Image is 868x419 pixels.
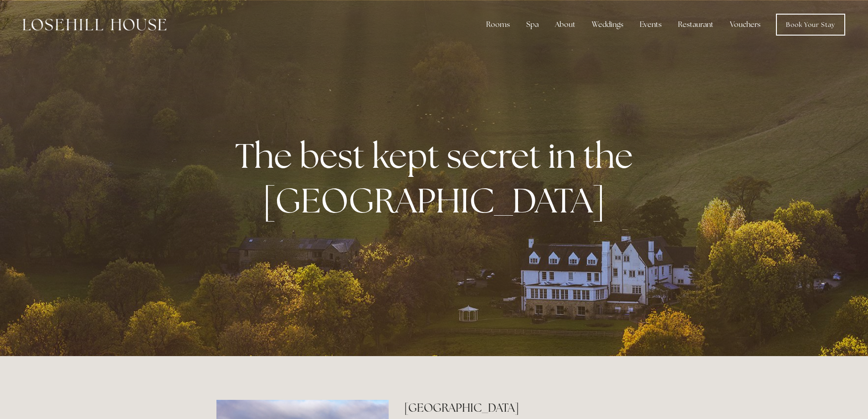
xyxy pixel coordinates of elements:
[23,19,166,31] img: Losehill House
[585,16,631,34] div: Weddings
[671,16,721,34] div: Restaurant
[723,16,768,34] a: Vouchers
[776,14,845,36] a: Book Your Stay
[632,16,669,34] div: Events
[519,16,546,34] div: Spa
[404,400,652,416] h2: [GEOGRAPHIC_DATA]
[479,16,517,34] div: Rooms
[235,133,640,222] strong: The best kept secret in the [GEOGRAPHIC_DATA]
[548,16,583,34] div: About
